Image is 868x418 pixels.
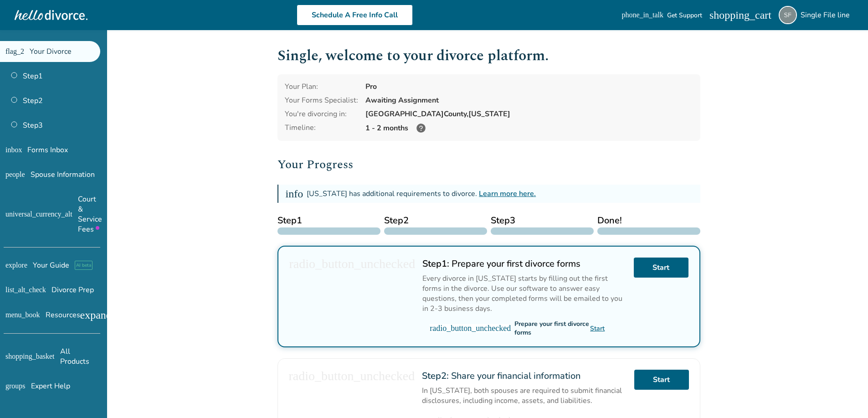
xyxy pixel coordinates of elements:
h2: Share your financial information [422,370,627,382]
h2: Your Progress [277,155,700,174]
div: Timeline: [285,123,358,134]
span: AI beta [75,261,92,270]
span: people [5,171,25,178]
span: menu_book [5,311,40,319]
a: Start [590,324,605,333]
span: Done! [597,214,700,227]
a: Start [634,258,688,278]
div: Awaiting Assignment [365,95,693,105]
div: Your Plan: [285,82,358,92]
span: Forms Inbox [27,145,68,155]
strong: Step 1 : [422,258,449,270]
span: explore [5,262,27,269]
div: In [US_STATE], both spouses are required to submit financial disclosures, including income, asset... [422,386,627,406]
span: Resources [5,310,80,320]
span: inbox [5,146,22,154]
span: phone_in_talk [621,11,663,19]
div: Prepare your first divorce forms [514,320,590,337]
div: 1 - 2 months [365,123,693,134]
div: Every divorce in [US_STATE] starts by filling out the first forms in the divorce. Use our softwar... [422,274,626,314]
span: radio_button_unchecked [289,370,415,382]
span: Step 2 [384,214,487,227]
span: Get Support [667,11,702,20]
div: Pro [365,82,693,92]
span: expand_more [80,310,140,320]
h2: Prepare your first divorce forms [422,258,626,270]
span: Step 1 [277,214,380,227]
span: shopping_cart [709,10,771,21]
span: info [286,188,303,199]
img: singlefileline@hellodivorce.com [779,6,797,24]
iframe: Chat Widget [822,374,868,418]
div: [US_STATE] has additional requirements to divorce. [307,189,536,199]
strong: Step 2 : [422,370,449,382]
span: list_alt_check [5,286,46,294]
span: groups [5,382,26,390]
span: Single File line [801,10,853,20]
span: Court & Service Fees [78,194,102,234]
a: phone_in_talkGet Support [621,11,702,20]
span: shopping_basket [5,353,55,360]
span: radio_button_unchecked [289,258,416,270]
div: You're divorcing in: [285,109,358,119]
span: universal_currency_alt [5,211,72,218]
a: Start [634,370,689,390]
a: Learn more here. [479,189,536,199]
div: Your Forms Specialist: [285,95,358,105]
span: Step 3 [491,214,594,227]
a: Schedule A Free Info Call [297,5,413,26]
span: radio_button_unchecked [430,324,511,332]
div: [GEOGRAPHIC_DATA] County, [US_STATE] [365,109,693,119]
h1: Single , welcome to your divorce platform. [277,45,700,67]
span: flag_2 [5,48,24,55]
